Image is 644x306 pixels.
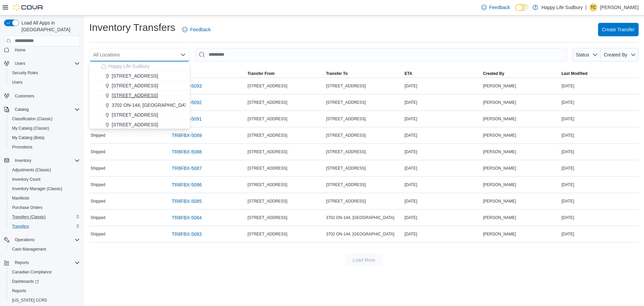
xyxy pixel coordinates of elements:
[12,236,80,244] span: Operations
[12,224,29,229] span: Transfers
[9,115,80,123] span: Classification (Classic)
[9,194,80,202] span: Manifests
[483,231,516,237] span: [PERSON_NAME]
[169,227,204,241] a: TR8FBX-5083
[248,83,287,89] span: [STREET_ADDRESS]
[15,260,29,265] span: Reports
[12,46,80,54] span: Home
[12,157,80,165] span: Inventory
[248,182,287,187] span: [STREET_ADDRESS]
[91,166,105,171] span: Shipped
[560,181,639,189] div: [DATE]
[12,205,43,210] span: Purchase Orders
[172,148,202,155] span: TR8FBX-5088
[489,4,510,11] span: Feedback
[1,258,83,267] button: Reports
[9,185,80,193] span: Inventory Manager (Classic)
[9,78,25,86] a: Users
[7,165,83,175] button: Adjustments (Classic)
[89,81,190,91] button: [STREET_ADDRESS]
[195,48,567,61] input: This is a search bar. After typing your query, hit enter to filter the results lower in the page.
[7,124,83,133] button: My Catalog (Classic)
[576,52,589,57] span: Status
[326,83,366,89] span: [STREET_ADDRESS]
[9,287,80,295] span: Reports
[89,61,190,71] button: Happy Life Sudbury
[12,259,80,267] span: Reports
[12,46,28,54] a: Home
[560,164,639,172] div: [DATE]
[483,149,516,155] span: [PERSON_NAME]
[172,214,202,221] span: TR8FBX-5084
[483,133,516,138] span: [PERSON_NAME]
[325,70,403,78] button: Transfer To
[12,126,49,131] span: My Catalog (Classic)
[598,23,639,36] button: Create Transfer
[515,11,516,11] span: Dark Mode
[112,73,158,79] span: [STREET_ADDRESS]
[108,63,150,70] span: Happy Life Sudbury
[7,296,83,305] button: [US_STATE] CCRS
[15,61,25,66] span: Users
[89,61,190,139] div: Choose from the following options
[405,71,412,76] span: ETA
[9,143,35,151] a: Promotions
[89,21,175,34] h1: Inventory Transfers
[190,26,211,33] span: Feedback
[12,167,51,173] span: Adjustments (Classic)
[15,47,25,53] span: Home
[169,178,204,191] a: TR8FBX-5086
[9,245,80,253] span: Cash Management
[9,213,80,221] span: Transfers (Classic)
[1,59,83,68] button: Users
[169,162,204,175] a: TR8FBX-5087
[112,82,158,89] span: [STREET_ADDRESS]
[248,133,287,138] span: [STREET_ADDRESS]
[482,70,560,78] button: Created By
[7,175,83,184] button: Inventory Count
[19,19,80,33] span: Load All Apps in [GEOGRAPHIC_DATA]
[91,182,105,187] span: Shipped
[12,70,38,76] span: Security Roles
[7,222,83,231] button: Transfers
[12,269,52,275] span: Canadian Compliance
[1,235,83,245] button: Operations
[91,215,105,220] span: Shipped
[7,184,83,193] button: Inventory Manager (Classic)
[560,197,639,205] div: [DATE]
[112,92,158,99] span: [STREET_ADDRESS]
[9,78,80,86] span: Users
[479,1,513,14] a: Feedback
[604,52,627,57] span: Created By
[326,133,366,138] span: [STREET_ADDRESS]
[7,267,83,277] button: Canadian Compliance
[326,182,366,187] span: [STREET_ADDRESS]
[169,145,204,159] a: TR8FBX-5088
[248,199,287,204] span: [STREET_ADDRESS]
[7,212,83,222] button: Transfers (Classic)
[9,115,55,123] a: Classification (Classic)
[12,116,53,122] span: Classification (Classic)
[172,165,202,172] span: TR8FBX-5087
[1,105,83,114] button: Catalog
[326,166,366,171] span: [STREET_ADDRESS]
[403,131,482,139] div: [DATE]
[403,181,482,189] div: [DATE]
[89,91,190,100] button: [STREET_ADDRESS]
[9,268,54,276] a: Canadian Compliance
[326,100,366,105] span: [STREET_ADDRESS]
[172,198,202,205] span: TR8FBX-5085
[403,70,482,78] button: ETA
[326,231,394,237] span: 3702 ON-144, [GEOGRAPHIC_DATA]
[7,193,83,203] button: Manifests
[7,78,83,87] button: Users
[560,148,639,156] div: [DATE]
[9,124,80,132] span: My Catalog (Classic)
[172,132,202,139] span: TR8FBX-5089
[91,199,105,204] span: Shipped
[13,4,44,11] img: Cova
[12,288,26,294] span: Reports
[12,247,46,252] span: Cash Management
[326,116,366,122] span: [STREET_ADDRESS]
[326,215,394,220] span: 3702 ON-144, [GEOGRAPHIC_DATA]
